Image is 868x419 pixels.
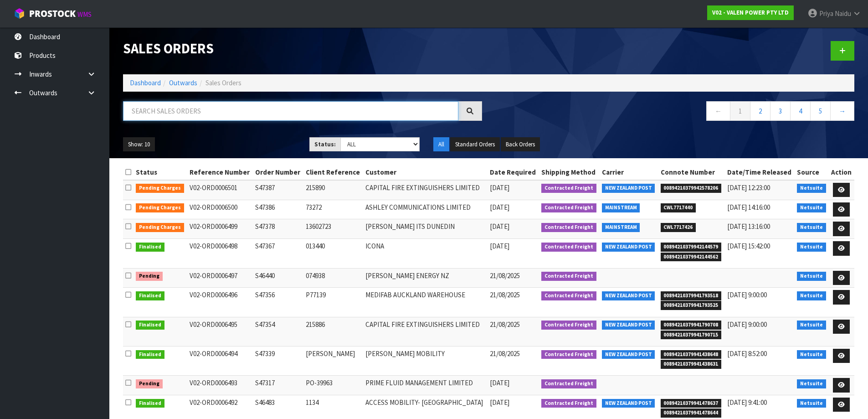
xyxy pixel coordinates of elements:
span: 21/08/2025 [490,349,520,358]
span: [DATE] 9:00:00 [727,320,767,329]
span: Netsuite [797,203,826,212]
td: CAPITAL FIRE EXTINGUISHERS LIMITED [363,317,488,346]
span: [DATE] [490,203,509,212]
span: Pending Charges [136,184,184,193]
span: Finalised [136,350,164,359]
span: Priya [819,9,833,18]
td: CAPITAL FIRE EXTINGUISHERS LIMITED [363,180,488,200]
span: 00894210379942578206 [661,184,722,193]
span: CWL7717440 [661,203,696,212]
span: Netsuite [797,184,826,193]
a: 3 [770,101,791,121]
input: Search sales orders [123,101,458,121]
span: 00894210379941790715 [661,331,722,340]
span: Contracted Freight [541,243,596,252]
span: NEW ZEALAND POST [602,350,655,359]
span: NEW ZEALAND POST [602,291,655,300]
td: [PERSON_NAME] ENERGY NZ [363,268,488,288]
span: Netsuite [797,379,826,388]
span: Netsuite [797,272,826,281]
td: S47317 [253,376,303,395]
td: 73272 [303,200,363,219]
td: [PERSON_NAME] [303,346,363,375]
span: Finalised [136,321,164,330]
a: V02 - VALEN POWER PTY LTD [707,5,794,20]
td: V02-ORD0006494 [187,346,253,375]
td: [PERSON_NAME] ITS DUNEDIN [363,219,488,239]
td: [PERSON_NAME] MOBILITY [363,346,488,375]
td: 074938 [303,268,363,288]
strong: V02 - VALEN POWER PTY LTD [712,9,789,16]
a: ← [706,101,730,121]
th: Source [795,165,829,180]
span: Contracted Freight [541,321,596,330]
span: Contracted Freight [541,223,596,232]
button: All [433,137,449,152]
span: 21/08/2025 [490,271,520,280]
span: Contracted Freight [541,184,596,193]
span: 21/08/2025 [490,290,520,299]
a: 5 [810,101,831,121]
a: Outwards [169,78,197,87]
span: NEW ZEALAND POST [602,243,655,252]
span: Pending [136,272,163,281]
span: NEW ZEALAND POST [602,321,655,330]
td: V02-ORD0006501 [187,180,253,200]
span: 00894210379941478644 [661,409,722,418]
td: S47378 [253,219,303,239]
a: → [830,101,854,121]
span: Naidu [835,9,851,18]
th: Connote Number [658,165,725,180]
span: Pending Charges [136,203,184,212]
span: Finalised [136,399,164,408]
td: V02-ORD0006499 [187,219,253,239]
span: Pending Charges [136,223,184,232]
span: Contracted Freight [541,379,596,388]
span: Netsuite [797,243,826,252]
small: WMS [77,10,92,19]
button: Show: 10 [123,137,155,152]
a: 1 [730,101,750,121]
td: V02-ORD0006493 [187,376,253,395]
span: [DATE] 13:16:00 [727,222,770,231]
td: S47354 [253,317,303,346]
span: 00894210379941790708 [661,321,722,330]
th: Customer [363,165,488,180]
td: MEDIFAB AUCKLAND WAREHOUSE [363,288,488,317]
td: V02-ORD0006498 [187,239,253,268]
span: Finalised [136,243,164,252]
span: NEW ZEALAND POST [602,184,655,193]
span: 00894210379941793518 [661,291,722,300]
span: [DATE] [490,398,509,407]
span: 00894210379942144579 [661,243,722,252]
td: PO-39963 [303,376,363,395]
img: cube-alt.png [14,8,25,19]
span: 00894210379942144562 [661,253,722,262]
span: [DATE] 8:52:00 [727,349,767,358]
span: 00894210379941438631 [661,360,722,369]
td: V02-ORD0006500 [187,200,253,219]
span: ProStock [29,8,76,20]
th: Carrier [600,165,658,180]
td: 215886 [303,317,363,346]
span: [DATE] 9:00:00 [727,290,767,299]
td: V02-ORD0006495 [187,317,253,346]
th: Date/Time Released [725,165,795,180]
span: CWL7717426 [661,223,696,232]
th: Shipping Method [539,165,600,180]
span: Sales Orders [205,78,241,87]
td: PRIME FLUID MANAGEMENT LIMITED [363,376,488,395]
span: Contracted Freight [541,399,596,408]
td: S47339 [253,346,303,375]
td: S47356 [253,288,303,317]
th: Order Number [253,165,303,180]
span: [DATE] 9:41:00 [727,398,767,407]
span: 00894210379941438648 [661,350,722,359]
button: Standard Orders [450,137,500,152]
span: Netsuite [797,291,826,300]
span: Contracted Freight [541,203,596,212]
button: Back Orders [501,137,540,152]
span: NEW ZEALAND POST [602,399,655,408]
span: Contracted Freight [541,272,596,281]
th: Reference Number [187,165,253,180]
